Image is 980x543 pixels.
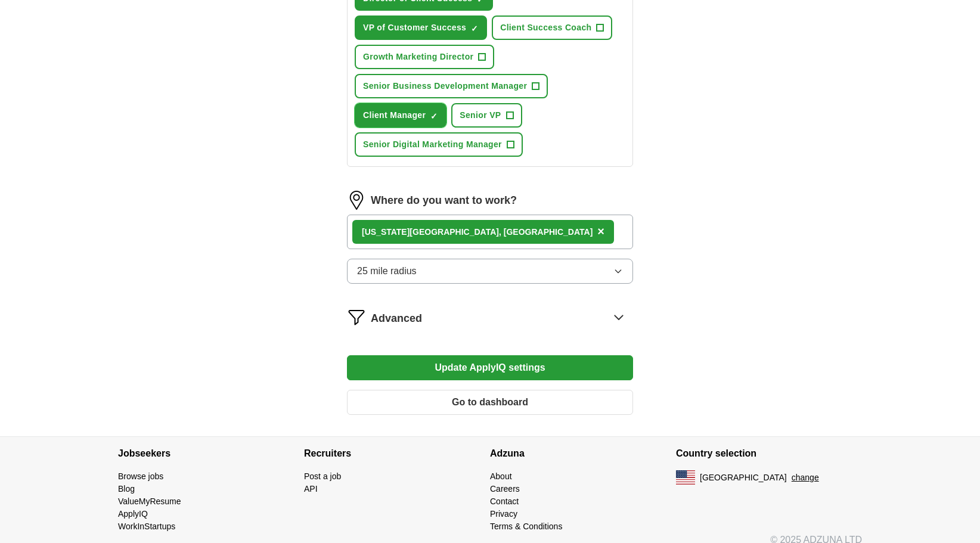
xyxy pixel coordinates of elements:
[118,484,135,494] a: Blog
[490,497,519,506] a: Contact
[371,311,422,327] span: Advanced
[347,191,366,210] img: location.png
[500,21,591,34] span: Client Success Coach
[490,522,562,531] a: Terms & Conditions
[118,497,181,506] a: ValueMyResume
[347,390,633,415] button: Go to dashboard
[490,484,520,494] a: Careers
[347,308,366,327] img: filter
[363,51,473,63] span: Growth Marketing Director
[118,509,148,519] a: ApplyIQ
[363,138,502,151] span: Senior Digital Marketing Manager
[492,15,612,40] button: Client Success Coach
[490,471,512,481] a: About
[357,264,417,278] span: 25 mile radius
[597,225,604,238] span: ×
[676,437,862,470] h4: Country selection
[451,103,522,128] button: Senior VP
[355,103,446,128] button: Client Manager✓
[597,223,604,241] button: ×
[304,484,318,494] a: API
[118,471,163,481] a: Browse jobs
[355,15,487,40] button: VP of Customer Success✓
[355,74,548,98] button: Senior Business Development Manager
[118,522,175,531] a: WorkInStartups
[304,471,341,481] a: Post a job
[363,21,466,34] span: VP of Customer Success
[471,24,478,33] span: ✓
[792,471,819,484] button: change
[700,471,787,484] span: [GEOGRAPHIC_DATA]
[676,470,695,485] img: US flag
[430,111,438,121] span: ✓
[347,355,633,380] button: Update ApplyIQ settings
[371,193,517,209] label: Where do you want to work?
[490,509,517,519] a: Privacy
[362,226,593,238] div: [US_STATE][GEOGRAPHIC_DATA], [GEOGRAPHIC_DATA]
[355,132,523,157] button: Senior Digital Marketing Manager
[355,45,494,69] button: Growth Marketing Director
[460,109,501,122] span: Senior VP
[347,259,633,284] button: 25 mile radius
[363,109,426,122] span: Client Manager
[363,80,527,92] span: Senior Business Development Manager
